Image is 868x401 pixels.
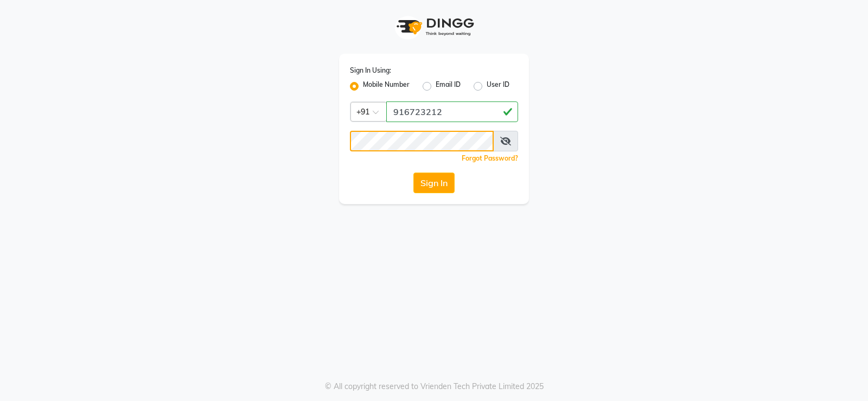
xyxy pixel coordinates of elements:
button: Sign In [413,173,455,193]
label: Mobile Number [363,80,410,93]
input: Username [350,131,494,151]
img: logo1.svg [391,11,477,43]
a: Forgot Password? [462,154,518,162]
label: Sign In Using: [350,66,391,75]
label: Email ID [436,80,461,93]
input: Username [386,101,518,122]
label: User ID [487,80,509,93]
